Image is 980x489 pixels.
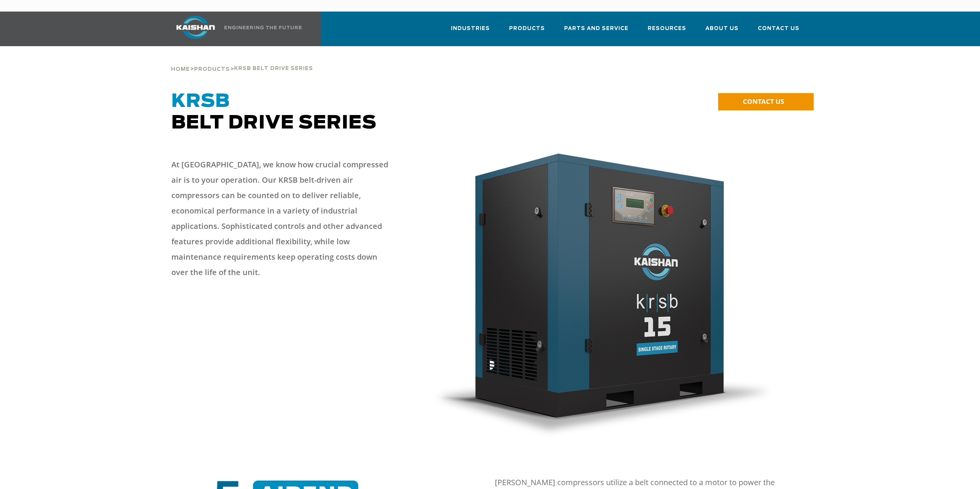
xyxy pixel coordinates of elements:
[451,18,490,45] a: Industries
[194,67,230,72] span: Products
[743,97,784,106] span: CONTACT US
[171,46,313,75] div: > >
[171,67,190,72] span: Home
[718,93,814,110] a: CONTACT US
[430,149,771,436] img: krsb15
[194,65,230,72] a: Products
[167,16,224,39] img: kaishan logo
[171,92,230,111] span: KRSB
[705,24,739,33] span: About Us
[705,18,739,45] a: About Us
[758,18,799,45] a: Contact Us
[167,12,303,46] a: Kaishan USA
[758,24,799,33] span: Contact Us
[648,24,686,33] span: Resources
[171,92,377,132] span: Belt Drive Series
[171,157,395,280] p: At [GEOGRAPHIC_DATA], we know how crucial compressed air is to your operation. Our KRSB belt-driv...
[509,24,545,33] span: Products
[171,65,190,72] a: Home
[234,66,313,71] span: krsb belt drive series
[509,18,545,45] a: Products
[564,24,628,33] span: Parts and Service
[224,26,302,29] img: Engineering the future
[648,18,686,45] a: Resources
[564,18,628,45] a: Parts and Service
[451,24,490,33] span: Industries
